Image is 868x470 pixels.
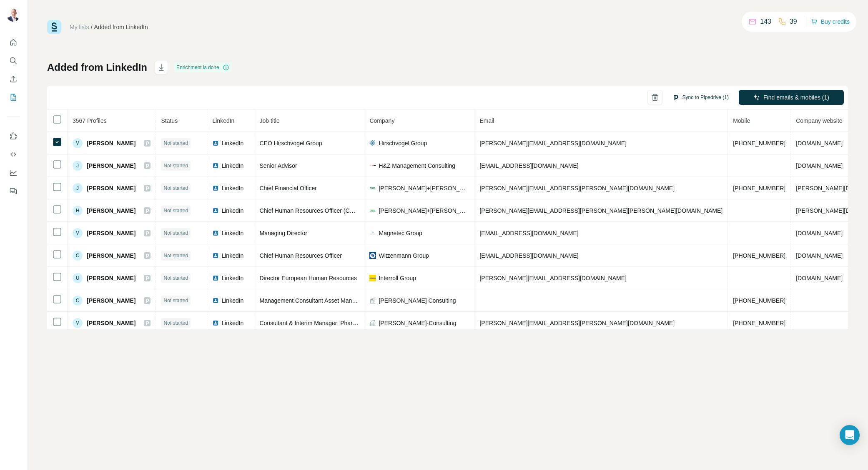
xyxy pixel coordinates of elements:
[91,23,93,31] li: /
[70,24,89,30] a: My lists
[221,319,243,327] span: LinkedIn
[379,162,455,170] span: H&Z Management Consulting
[760,17,771,27] p: 143
[73,183,83,193] div: J
[7,165,20,180] button: Dashboard
[163,229,188,237] span: Not started
[174,62,232,72] div: Enrichment is done
[796,230,843,236] span: [DOMAIN_NAME]
[163,319,188,327] span: Not started
[212,185,219,191] img: LinkedIn logo
[7,53,20,68] button: Search
[163,207,188,214] span: Not started
[379,274,416,282] span: Interroll Group
[369,207,376,214] img: company-logo
[87,184,135,192] span: [PERSON_NAME]
[212,275,219,281] img: LinkedIn logo
[379,206,469,215] span: [PERSON_NAME]+[PERSON_NAME]
[73,228,83,238] div: M
[87,274,135,282] span: [PERSON_NAME]
[733,140,785,147] span: [PHONE_NUMBER]
[796,252,843,259] span: [DOMAIN_NAME]
[7,184,20,199] button: Feedback
[7,8,20,22] img: Avatar
[73,296,83,306] div: C
[796,117,842,124] span: Company website
[479,207,722,214] span: [PERSON_NAME][EMAIL_ADDRESS][PERSON_NAME][PERSON_NAME][DOMAIN_NAME]
[221,184,243,192] span: LinkedIn
[840,425,860,445] div: Open Intercom Messenger
[379,251,429,260] span: Witzenmann Group
[87,229,135,237] span: [PERSON_NAME]
[73,206,83,216] div: H
[369,165,376,166] img: company-logo
[94,23,148,31] div: Added from LinkedIn
[73,138,83,148] div: M
[479,275,626,281] span: [PERSON_NAME][EMAIL_ADDRESS][DOMAIN_NAME]
[259,297,483,304] span: Management Consultant Asset Management & Wealth Management / Interim Manager
[259,252,341,259] span: Chief Human Resources Officer
[7,147,20,162] button: Use Surfe API
[221,251,243,260] span: LinkedIn
[163,184,188,192] span: Not started
[73,251,83,261] div: C
[87,162,135,170] span: [PERSON_NAME]
[369,140,376,147] img: company-logo
[796,275,843,281] span: [DOMAIN_NAME]
[479,162,578,169] span: [EMAIL_ADDRESS][DOMAIN_NAME]
[379,319,456,327] span: [PERSON_NAME]-Consulting
[212,230,219,236] img: LinkedIn logo
[212,140,219,147] img: LinkedIn logo
[47,61,147,74] h1: Added from LinkedIn
[212,252,219,259] img: LinkedIn logo
[667,91,735,104] button: Sync to Pipedrive (1)
[379,184,469,192] span: [PERSON_NAME]+[PERSON_NAME]
[259,162,297,169] span: Senior Advisor
[212,162,219,169] img: LinkedIn logo
[87,319,135,327] span: [PERSON_NAME]
[7,129,20,144] button: Use Surfe on LinkedIn
[796,140,843,147] span: [DOMAIN_NAME]
[369,185,376,191] img: company-logo
[7,90,20,105] button: My lists
[7,35,20,50] button: Quick start
[733,185,785,191] span: [PHONE_NUMBER]
[259,320,481,326] span: Consultant & Interim Manager: Pharma, Biotech, Medical Technology and Diagnostics
[47,20,61,34] img: Surfe Logo
[479,230,578,236] span: [EMAIL_ADDRESS][DOMAIN_NAME]
[212,297,219,304] img: LinkedIn logo
[212,320,219,326] img: LinkedIn logo
[163,252,188,259] span: Not started
[73,273,83,283] div: U
[379,229,422,237] span: Magnetec Group
[259,185,316,191] span: Chief Financial Officer
[221,274,243,282] span: LinkedIn
[221,139,243,147] span: LinkedIn
[7,72,20,87] button: Enrich CSV
[733,320,785,326] span: [PHONE_NUMBER]
[479,117,494,124] span: Email
[73,318,83,328] div: M
[733,117,750,124] span: Mobile
[369,117,394,124] span: Company
[369,252,376,259] img: company-logo
[259,207,364,214] span: Chief Human Resources Officer (CHRO)
[163,297,188,304] span: Not started
[221,296,243,305] span: LinkedIn
[87,251,135,260] span: [PERSON_NAME]
[379,139,427,147] span: Hirschvogel Group
[259,117,279,124] span: Job title
[479,185,675,191] span: [PERSON_NAME][EMAIL_ADDRESS][PERSON_NAME][DOMAIN_NAME]
[163,139,188,147] span: Not started
[733,297,785,304] span: [PHONE_NUMBER]
[479,320,675,326] span: [PERSON_NAME][EMAIL_ADDRESS][PERSON_NAME][DOMAIN_NAME]
[161,117,178,124] span: Status
[212,117,234,124] span: LinkedIn
[379,296,456,305] span: [PERSON_NAME] Consulting
[73,117,107,124] span: 3567 Profiles
[163,162,188,169] span: Not started
[221,162,243,170] span: LinkedIn
[87,139,135,147] span: [PERSON_NAME]
[811,16,850,27] button: Buy credits
[221,229,243,237] span: LinkedIn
